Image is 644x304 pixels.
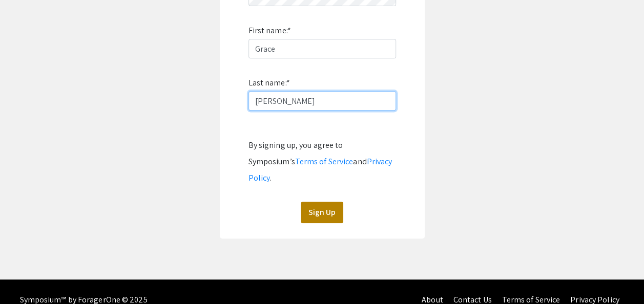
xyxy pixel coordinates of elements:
button: Sign Up [301,202,343,223]
label: First name: [248,23,291,39]
div: By signing up, you agree to Symposium’s and . [248,137,396,186]
label: Last name: [248,75,290,91]
iframe: Chat [8,258,44,296]
a: Terms of Service [295,156,354,167]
